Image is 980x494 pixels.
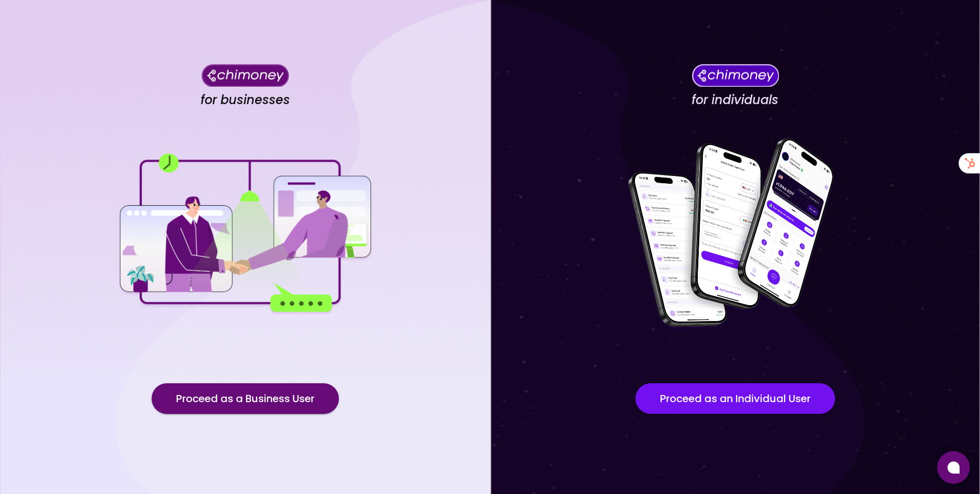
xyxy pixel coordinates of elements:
img: for businesses [117,154,373,314]
img: for individuals [607,132,863,336]
h4: for individuals [692,92,778,108]
h4: for businesses [201,92,290,108]
img: Chimoney for individuals [692,64,779,87]
img: Chimoney for businesses [202,64,289,87]
button: Proceed as a Business User [152,383,339,414]
button: Proceed as an Individual User [635,383,835,414]
button: Open chat window [937,451,970,484]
